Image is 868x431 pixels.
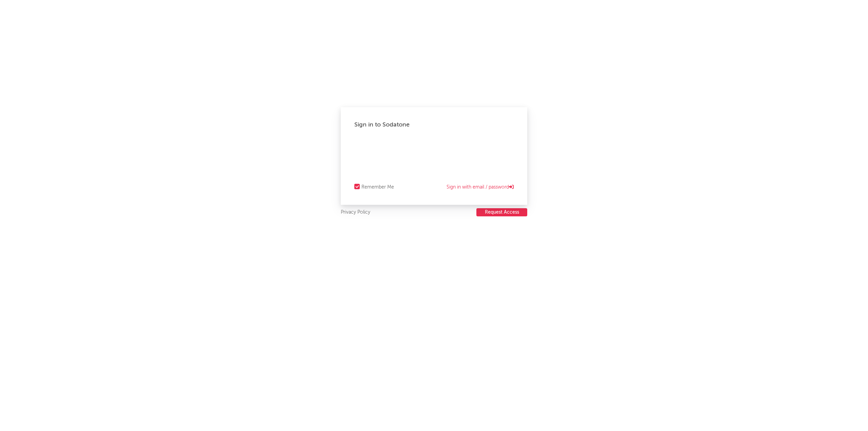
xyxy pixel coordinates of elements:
[361,183,394,191] div: Remember Me
[447,183,514,191] a: Sign in with email / password
[354,121,514,129] div: Sign in to Sodatone
[341,208,370,217] a: Privacy Policy
[476,208,527,216] button: Request Access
